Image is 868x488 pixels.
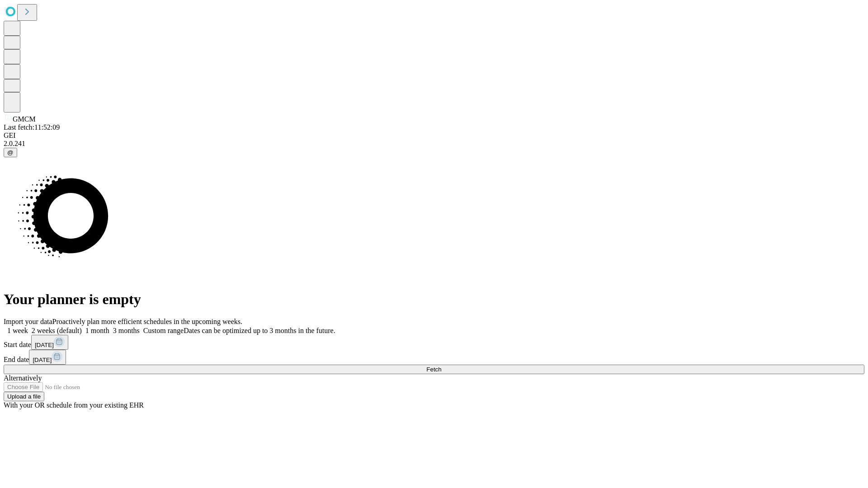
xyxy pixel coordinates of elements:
[184,327,335,334] span: Dates can be optimized up to 3 months in the future.
[4,148,17,157] button: @
[4,123,60,131] span: Last fetch: 11:52:09
[4,291,864,308] h1: Your planner is empty
[32,327,82,334] span: 2 weeks (default)
[4,335,864,350] div: Start date
[4,401,144,409] span: With your OR schedule from your existing EHR
[143,327,184,334] span: Custom range
[31,335,68,350] button: [DATE]
[426,366,441,373] span: Fetch
[4,392,44,401] button: Upload a file
[7,149,14,156] span: @
[29,350,66,365] button: [DATE]
[85,327,109,334] span: 1 month
[13,115,36,123] span: GMCM
[4,374,42,382] span: Alternatively
[4,140,864,148] div: 2.0.241
[4,318,52,325] span: Import your data
[35,342,54,348] span: [DATE]
[113,327,140,334] span: 3 months
[4,365,864,374] button: Fetch
[7,327,28,334] span: 1 week
[33,357,52,363] span: [DATE]
[4,131,864,140] div: GEI
[4,350,864,365] div: End date
[52,318,242,325] span: Proactively plan more efficient schedules in the upcoming weeks.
